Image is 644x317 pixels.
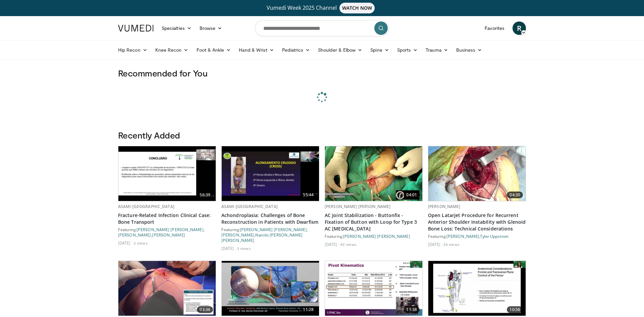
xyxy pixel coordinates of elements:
[118,68,526,78] h3: Recommended for You
[507,192,523,198] span: 04:30
[137,227,204,232] a: [PERSON_NAME] [PERSON_NAME]
[325,212,423,232] a: AC Joint Stabilization - Buttonfix - Fixation of Button with Loop for Type 3 AC [MEDICAL_DATA]
[235,43,278,57] a: Hand & Wrist
[366,43,393,57] a: Spine
[118,204,174,209] a: ASAMI-[GEOGRAPHIC_DATA]
[428,212,526,232] a: Open Latarjet Procedure for Recurrent Anterior Shoulder Instability with Glenoid Bone Loss: Techn...
[133,240,148,246] li: 3 views
[222,146,319,201] a: 55:44
[428,204,461,209] a: [PERSON_NAME]
[118,146,216,201] a: 56:39
[340,242,357,247] li: 42 views
[314,43,366,57] a: Shoulder & Elbow
[118,130,526,141] h3: Recently Added
[428,261,526,316] img: 292c1307-4274-4cce-a4ae-b6cd8cf7e8aa.620x360_q85_upscale.jpg
[221,212,319,225] a: Achondroplasia: Challenges of Bone Reconstruction in Patients with Dwarfism
[443,242,460,247] li: 26 views
[428,146,526,201] img: 2b2da37e-a9b6-423e-b87e-b89ec568d167.620x360_q85_upscale.jpg
[152,232,185,237] a: [PERSON_NAME]
[118,261,216,316] a: 03:36
[325,204,390,209] a: [PERSON_NAME] [PERSON_NAME]
[222,261,319,316] a: 11:28
[325,146,422,201] a: 04:01
[222,261,319,316] img: 12bfd8a1-61c9-4857-9f26-c8a25e8997c8.620x360_q85_upscale.jpg
[158,21,196,35] a: Specialties
[446,234,479,239] a: [PERSON_NAME]
[118,25,154,32] img: VuMedi Logo
[300,306,316,313] span: 11:28
[428,261,526,316] a: 10:56
[452,43,486,57] a: Business
[325,261,422,316] img: 6da35c9a-c555-4f75-a3af-495e0ca8239f.620x360_q85_upscale.jpg
[118,146,216,201] img: 7827b68c-edda-4073-a757-b2e2fb0a5246.620x360_q85_upscale.jpg
[404,192,420,198] span: 04:01
[325,242,339,247] li: [DATE]
[278,43,314,57] a: Pediatrics
[343,234,410,239] a: [PERSON_NAME] [PERSON_NAME]
[300,192,316,198] span: 55:44
[221,246,236,251] li: [DATE]
[193,43,235,57] a: Foot & Ankle
[221,227,319,243] div: Featuring: , ,
[325,146,422,201] img: c2f644dc-a967-485d-903d-283ce6bc3929.620x360_q85_upscale.jpg
[118,212,216,225] a: Fracture-Related Infection Clinical Case: Bone Transport
[240,227,307,232] a: [PERSON_NAME] [PERSON_NAME]
[422,43,452,57] a: Trauma
[221,232,303,243] a: Narcilo [PERSON_NAME] [PERSON_NAME]
[325,261,422,316] a: 11:38
[197,192,213,198] span: 56:39
[118,227,216,237] div: Featuring: , ,
[221,232,254,237] a: [PERSON_NAME]
[222,146,319,201] img: 4f2bc282-22c3-41e7-a3f0-d3b33e5d5e41.620x360_q85_upscale.jpg
[118,240,132,246] li: [DATE]
[151,43,193,57] a: Knee Recon
[393,43,422,57] a: Sports
[428,233,526,239] div: Featuring: ,
[119,3,525,13] a: Vumedi Week 2025 ChannelWATCH NOW
[404,306,420,313] span: 11:38
[507,306,523,313] span: 10:56
[196,21,226,35] a: Browse
[428,242,442,247] li: [DATE]
[428,146,526,201] a: 04:30
[480,234,508,239] a: Tyler Uppstrom
[237,246,251,251] li: 3 views
[481,21,508,35] a: Favorites
[118,232,151,237] a: [PERSON_NAME]
[118,261,216,316] img: 48f6f21f-43ea-44b1-a4e1-5668875d038e.620x360_q85_upscale.jpg
[513,21,526,35] a: R
[325,233,423,239] div: Featuring:
[221,204,278,209] a: ASAMI-[GEOGRAPHIC_DATA]
[339,3,375,13] span: WATCH NOW
[255,20,389,36] input: Search topics, interventions
[114,43,151,57] a: Hip Recon
[197,306,213,313] span: 03:36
